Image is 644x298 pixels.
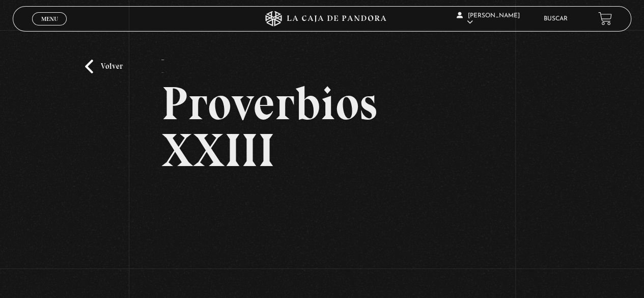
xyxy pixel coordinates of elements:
span: Cerrar [38,24,62,31]
a: View your shopping cart [598,12,612,25]
p: - [161,60,164,80]
h2: Proverbios XXIII [161,80,483,174]
span: Menu [41,16,58,22]
span: [PERSON_NAME] [457,13,520,25]
a: Volver [85,60,123,73]
a: Buscar [544,16,568,22]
